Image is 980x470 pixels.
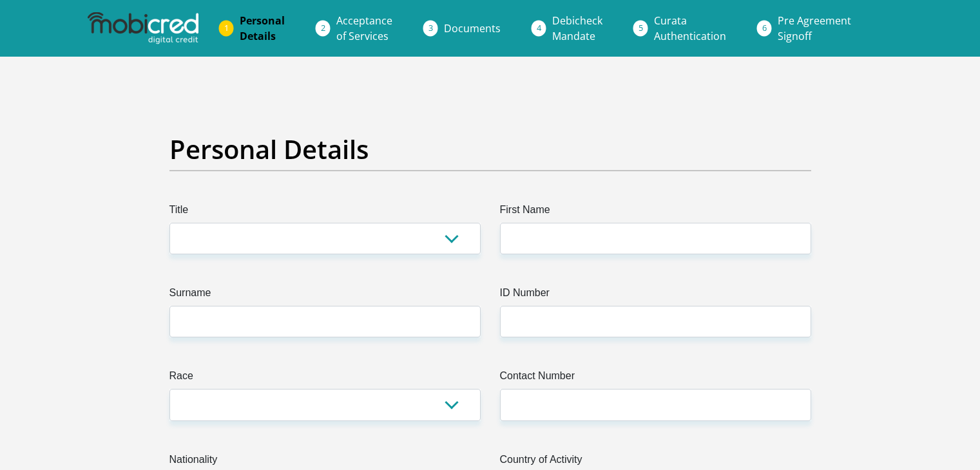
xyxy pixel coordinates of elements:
[500,389,811,420] input: Contact Number
[500,223,811,254] input: First Name
[169,134,811,165] h2: Personal Details
[767,8,861,49] a: Pre AgreementSignoff
[654,14,726,43] span: Curata Authentication
[500,202,811,223] label: First Name
[644,8,736,49] a: CurataAuthentication
[778,14,851,43] span: Pre Agreement Signoff
[336,14,392,43] span: Acceptance of Services
[88,12,198,44] img: mobicred logo
[542,8,613,49] a: DebicheckMandate
[169,202,481,223] label: Title
[169,368,481,389] label: Race
[500,368,811,389] label: Contact Number
[326,8,403,49] a: Acceptanceof Services
[240,14,285,43] span: Personal Details
[444,21,501,35] span: Documents
[169,306,481,337] input: Surname
[500,306,811,337] input: ID Number
[169,285,481,306] label: Surname
[229,8,295,49] a: PersonalDetails
[552,14,602,43] span: Debicheck Mandate
[500,285,811,306] label: ID Number
[434,15,511,41] a: Documents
